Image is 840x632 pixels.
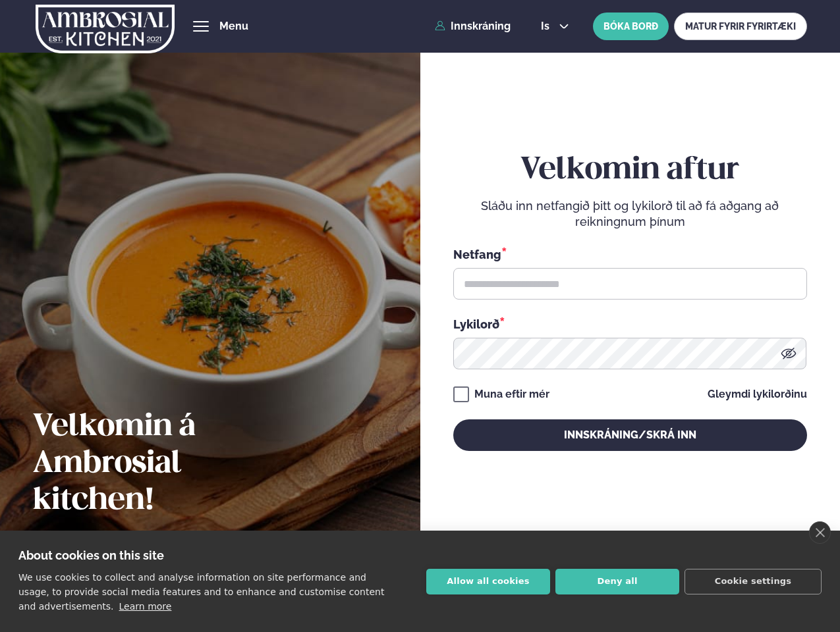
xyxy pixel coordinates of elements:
p: We use cookies to collect and analyse information on site performance and usage, to provide socia... [18,572,384,612]
h2: Velkomin aftur [453,152,807,189]
a: Innskráning [435,20,511,32]
p: Sláðu inn netfangið þitt og lykilorð til að fá aðgang að reikningnum þínum [453,198,807,230]
button: Deny all [555,569,679,594]
a: Gleymdi lykilorðinu [708,389,807,400]
h2: Velkomin á Ambrosial kitchen! [33,409,306,519]
strong: About cookies on this site [18,548,164,562]
div: Netfang [453,246,807,263]
button: BÓKA BORÐ [593,13,669,40]
button: Cookie settings [685,569,822,594]
button: Innskráning/Skrá inn [453,419,807,451]
a: close [809,521,831,544]
button: is [530,21,580,32]
a: MATUR FYRIR FYRIRTÆKI [674,13,807,40]
a: Learn more [119,601,172,612]
div: Lykilorð [453,315,807,332]
img: logo [36,2,175,56]
button: Allow all cookies [426,569,550,594]
span: is [541,21,553,32]
button: hamburger [193,18,209,34]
